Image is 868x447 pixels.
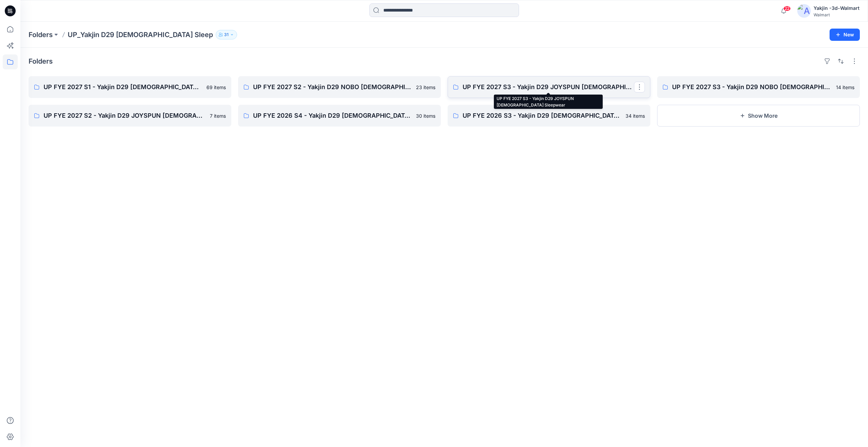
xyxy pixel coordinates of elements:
[657,105,860,127] button: Show More
[463,111,621,120] p: UP FYE 2026 S3 - Yakjin D29 [DEMOGRAPHIC_DATA] Sleepwear
[448,76,650,98] a: UP FYE 2027 S3 - Yakjin D29 JOYSPUN [DEMOGRAPHIC_DATA] Sleepwear
[238,76,441,98] a: UP FYE 2027 S2 - Yakjin D29 NOBO [DEMOGRAPHIC_DATA] Sleepwear23 items
[206,84,226,91] p: 69 items
[836,84,854,91] p: 14 items
[830,29,860,41] button: New
[29,57,53,65] h4: Folders
[29,105,231,127] a: UP FYE 2027 S2 - Yakjin D29 JOYSPUN [DEMOGRAPHIC_DATA] Sleepwear7 items
[814,4,859,12] div: Yakjin -3d-Walmart
[657,76,860,98] a: UP FYE 2027 S3 - Yakjin D29 NOBO [DEMOGRAPHIC_DATA] Sleepwear14 items
[216,30,237,39] button: 31
[463,82,634,92] p: UP FYE 2027 S3 - Yakjin D29 JOYSPUN [DEMOGRAPHIC_DATA] Sleepwear
[29,76,231,98] a: UP FYE 2027 S1 - Yakjin D29 [DEMOGRAPHIC_DATA] Sleepwear69 items
[253,82,412,92] p: UP FYE 2027 S2 - Yakjin D29 NOBO [DEMOGRAPHIC_DATA] Sleepwear
[224,31,229,38] p: 31
[416,84,435,91] p: 23 items
[672,82,832,92] p: UP FYE 2027 S3 - Yakjin D29 NOBO [DEMOGRAPHIC_DATA] Sleepwear
[29,30,53,39] a: Folders
[625,112,645,119] p: 34 items
[210,112,226,119] p: 7 items
[814,12,859,17] div: Walmart
[238,105,441,127] a: UP FYE 2026 S4 - Yakjin D29 [DEMOGRAPHIC_DATA] Sleepwear30 items
[68,30,213,39] p: UP_Yakjin D29 [DEMOGRAPHIC_DATA] Sleep
[44,82,202,92] p: UP FYE 2027 S1 - Yakjin D29 [DEMOGRAPHIC_DATA] Sleepwear
[783,6,791,11] span: 22
[44,111,206,120] p: UP FYE 2027 S2 - Yakjin D29 JOYSPUN [DEMOGRAPHIC_DATA] Sleepwear
[797,4,811,18] img: avatar
[253,111,412,120] p: UP FYE 2026 S4 - Yakjin D29 [DEMOGRAPHIC_DATA] Sleepwear
[416,112,435,119] p: 30 items
[448,105,650,127] a: UP FYE 2026 S3 - Yakjin D29 [DEMOGRAPHIC_DATA] Sleepwear34 items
